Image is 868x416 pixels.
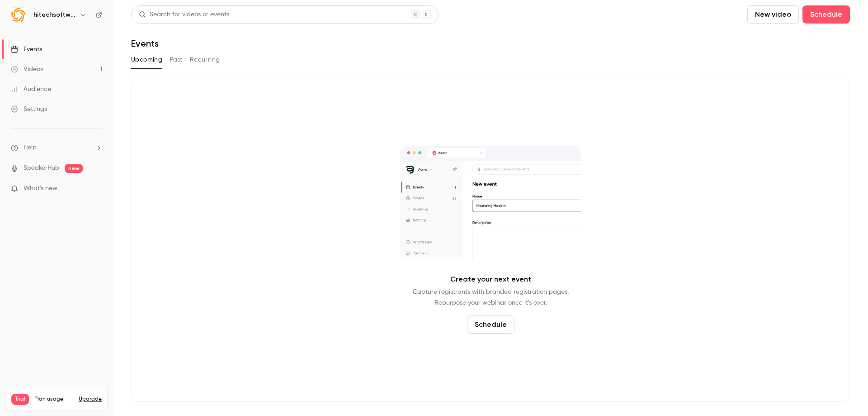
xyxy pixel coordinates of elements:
li: help-dropdown-opener [11,143,102,153]
button: New video [747,5,799,24]
button: Schedule [467,316,514,334]
p: Capture registrants with branded registration pages. Repurpose your webinar once it's over. [413,287,569,308]
p: Create your next event [450,274,531,285]
span: new [65,164,83,173]
button: Upcoming [131,53,162,67]
img: hitechsoftware [11,8,26,22]
span: Help [24,143,37,153]
button: Past [170,53,183,67]
a: SpeakerHub [24,163,59,173]
iframe: Noticeable Trigger [91,185,102,193]
button: Schedule [802,5,850,24]
div: Audience [11,85,51,94]
div: Videos [11,65,43,74]
span: Plan usage [34,396,73,403]
h6: hitechsoftware [33,10,76,19]
div: Settings [11,105,47,114]
button: Recurring [190,53,220,67]
span: What's new [24,184,57,193]
h1: Events [131,38,159,49]
span: Trial [11,394,29,405]
div: Events [11,45,42,54]
button: Upgrade [79,396,102,403]
div: Search for videos or events [139,10,229,19]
